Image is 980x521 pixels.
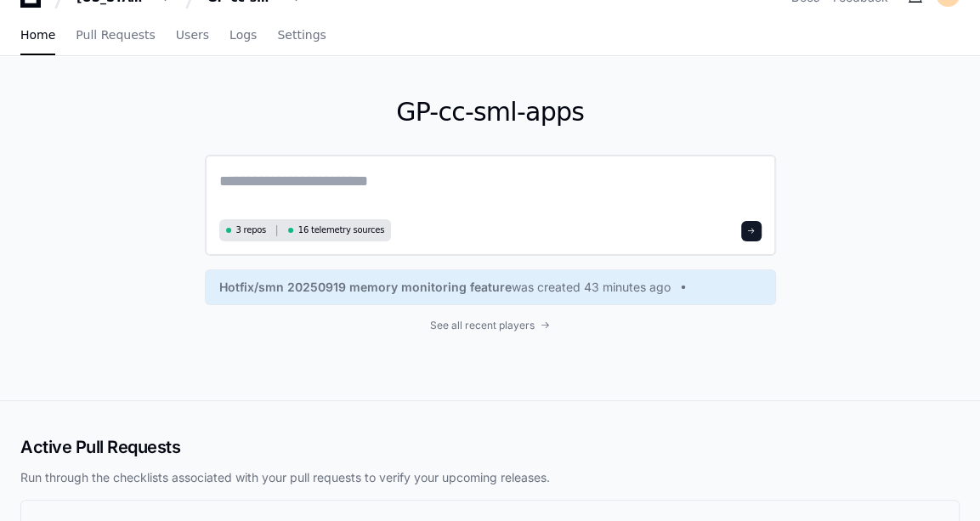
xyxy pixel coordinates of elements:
a: Logs [229,16,257,55]
a: See all recent players [205,319,776,332]
p: Run through the checklists associated with your pull requests to verify your upcoming releases. [20,469,960,486]
span: Pull Requests [76,30,155,40]
h2: Active Pull Requests [20,435,960,459]
span: Logs [229,30,257,40]
a: Home [20,16,55,55]
span: Settings [277,30,326,40]
span: Home [20,30,55,40]
span: Hotfix/smn 20250919 memory monitoring feature [219,279,512,296]
a: Hotfix/smn 20250919 memory monitoring featurewas created 43 minutes ago [219,279,762,296]
h1: GP-cc-sml-apps [205,97,776,127]
a: Users [176,16,209,55]
span: 16 telemetry sources [298,224,384,236]
a: Settings [277,16,326,55]
span: 3 repos [236,224,267,236]
a: Pull Requests [76,16,155,55]
span: Users [176,30,209,40]
span: See all recent players [430,319,535,332]
span: was created 43 minutes ago [512,279,671,296]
